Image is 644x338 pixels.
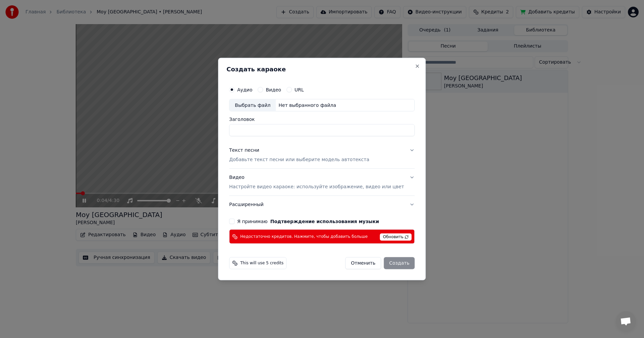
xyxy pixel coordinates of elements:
[229,174,404,190] div: Видео
[226,66,417,72] h2: Создать караоке
[229,169,415,196] button: ВидеоНастройте видео караоке: используйте изображение, видео или цвет
[229,184,404,190] p: Настройте видео караоке: используйте изображение, видео или цвет
[229,156,369,163] p: Добавьте текст песни или выберите модель автотекста
[237,219,379,224] label: Я принимаю
[270,219,379,224] button: Я принимаю
[237,87,252,92] label: Аудио
[229,147,259,154] div: Текст песни
[229,142,415,168] button: Текст песниДобавьте текст песни или выберите модель автотекста
[229,99,276,111] div: Выбрать файл
[276,102,339,109] div: Нет выбранного файла
[240,261,283,266] span: This will use 5 credits
[229,196,415,213] button: Расширенный
[294,87,304,92] label: URL
[229,117,415,122] label: Заголовок
[345,257,381,269] button: Отменить
[240,234,368,239] span: Недостаточно кредитов. Нажмите, чтобы добавить больше
[266,87,281,92] label: Видео
[380,233,412,241] span: Обновить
